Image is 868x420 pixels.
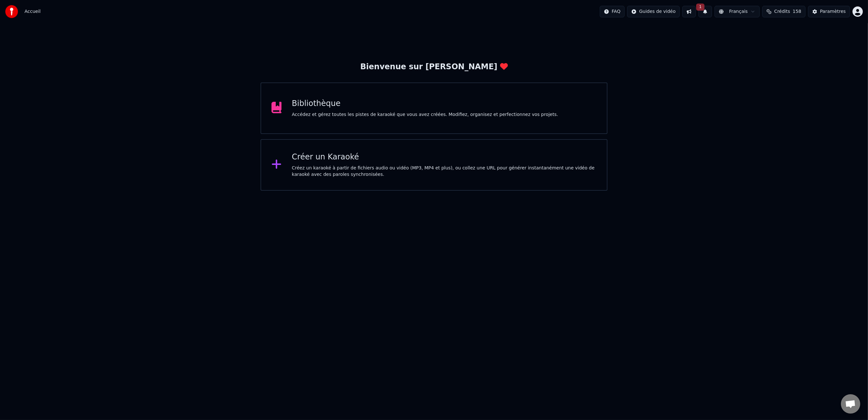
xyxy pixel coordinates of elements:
[762,6,805,17] button: Crédits158
[292,111,558,118] div: Accédez et gérez toutes les pistes de karaoké que vous avez créées. Modifiez, organisez et perfec...
[793,8,801,15] span: 158
[25,8,41,15] span: Accueil
[841,394,860,414] div: Ouvrir le chat
[808,6,850,17] button: Paramètres
[774,8,790,15] span: Crédits
[292,165,597,178] div: Créez un karaoké à partir de fichiers audio ou vidéo (MP3, MP4 et plus), ou collez une URL pour g...
[5,5,18,18] img: youka
[600,6,625,17] button: FAQ
[627,6,680,17] button: Guides de vidéo
[698,6,712,17] button: 1
[696,4,705,11] span: 1
[820,8,846,15] div: Paramètres
[292,152,597,162] div: Créer un Karaoké
[25,8,41,15] nav: breadcrumb
[292,99,558,109] div: Bibliothèque
[360,62,508,72] div: Bienvenue sur [PERSON_NAME]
